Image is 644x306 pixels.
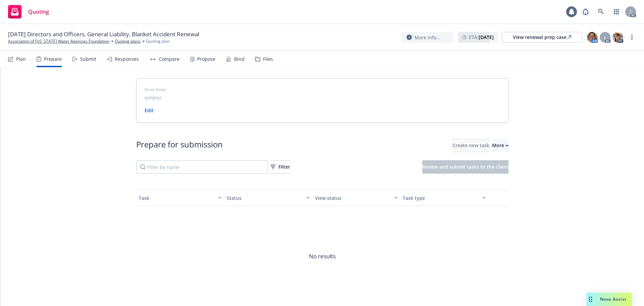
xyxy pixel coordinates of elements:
[312,190,400,206] button: View status
[159,56,179,62] div: Compare
[612,32,623,43] img: photo
[415,34,440,41] span: More info...
[227,194,302,202] div: Status
[115,38,141,44] a: Quoting plans
[587,32,598,43] img: photo
[422,164,508,170] span: Review and submit tasks to the client
[604,34,606,41] span: L
[145,107,154,114] a: Edit
[16,56,26,62] div: Plan
[403,194,478,202] div: Task type
[400,190,488,206] button: Task type
[80,56,96,62] div: Submit
[513,32,571,42] div: View renewal prep case
[146,38,170,44] span: Quoting plan
[44,56,62,62] div: Prepare
[8,30,199,38] span: [DATE] Directors and Officers, General Liability, Blanket Accident Renewal
[115,56,139,62] div: Responses
[479,34,494,40] strong: [DATE]
[234,56,245,62] div: Bind
[197,56,215,62] div: Propose
[5,2,52,21] a: Quoting
[469,34,494,41] span: ETA :
[315,194,390,202] div: View status
[145,87,500,93] span: Drive folder
[28,9,49,14] span: Quoting
[492,139,508,152] div: More
[594,5,608,18] a: Search
[270,160,290,174] button: Filter
[270,161,290,173] div: Filter
[136,160,268,174] input: Filter by name
[401,32,453,43] button: More info...
[452,139,489,152] button: Create new task
[136,139,223,152] div: Prepare for submission
[139,194,214,202] div: Task
[224,190,312,206] button: Status
[263,56,273,62] div: Files
[145,94,161,101] span: (empty)
[452,142,489,148] span: Create new task
[502,32,582,43] a: View renewal prep case
[600,296,627,302] span: Nova Assist
[586,293,632,306] button: Nova Assist
[492,139,508,152] button: More
[610,5,623,18] a: Switch app
[8,38,109,44] a: Association of [US_STATE] Water Agencies Foundation
[628,33,636,41] a: more
[586,293,595,306] div: Drag to move
[579,5,592,18] a: Report a Bug
[422,160,508,174] button: Review and submit tasks to the client
[136,190,224,206] button: Task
